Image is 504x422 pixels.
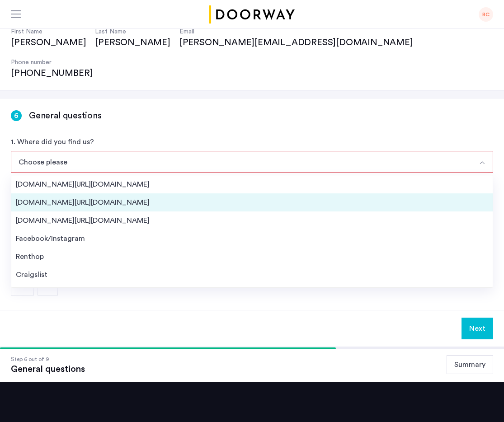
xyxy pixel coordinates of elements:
img: arrow [479,159,486,166]
img: logo [208,5,297,23]
h4: Phone number [11,58,93,67]
div: BC [479,7,493,22]
div: [DOMAIN_NAME][URL][DOMAIN_NAME] [16,179,488,190]
a: Cazamio logo [208,5,297,23]
button: Summary [447,355,493,374]
button: Select option [11,151,472,173]
div: Other [16,287,488,298]
div: Step 6 out of 9 [11,355,85,364]
div: [PERSON_NAME] [95,36,170,49]
div: [PERSON_NAME][EMAIL_ADDRESS][DOMAIN_NAME] [179,36,422,49]
div: Facebook/Instagram [16,233,488,244]
div: [PERSON_NAME] [11,36,86,49]
div: [DOMAIN_NAME][URL][DOMAIN_NAME] [16,197,488,208]
h4: Last Name [95,27,170,36]
div: Craigslist [16,269,488,280]
h3: General questions [29,109,102,122]
label: 1. Where did you find us? [11,136,94,147]
div: [DOMAIN_NAME][URL][DOMAIN_NAME] [16,215,488,226]
h4: First Name [11,27,86,36]
button: Select option [471,151,493,173]
div: Renthop [16,251,488,262]
div: [PHONE_NUMBER] [11,67,93,80]
div: 6 [11,110,22,121]
h4: Email [179,27,422,36]
div: General questions [11,364,85,375]
button: Next [462,318,493,339]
